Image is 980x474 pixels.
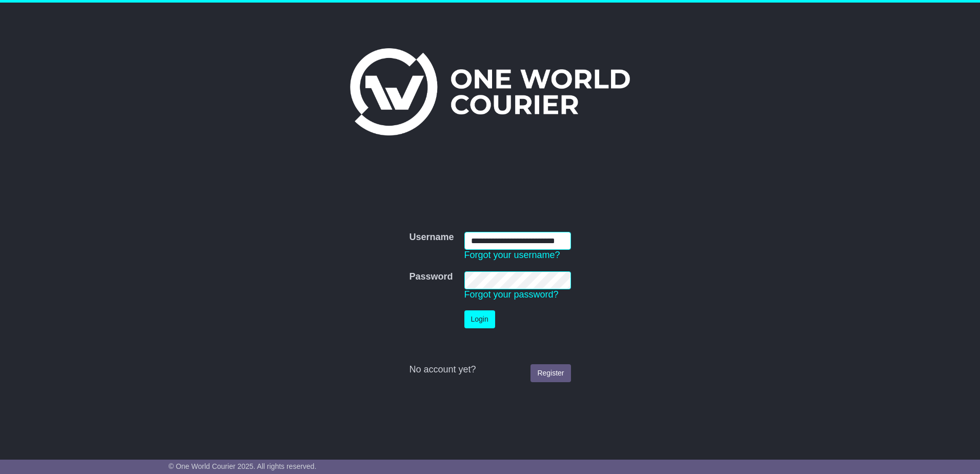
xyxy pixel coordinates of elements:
[464,289,559,300] a: Forgot your password?
[409,364,570,376] div: No account yet?
[409,271,453,283] label: Password
[464,310,495,328] button: Login
[409,232,454,243] label: Username
[464,250,560,260] a: Forgot your username?
[350,48,630,135] img: One World
[530,364,570,382] a: Register
[169,462,317,470] span: © One World Courier 2025. All rights reserved.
